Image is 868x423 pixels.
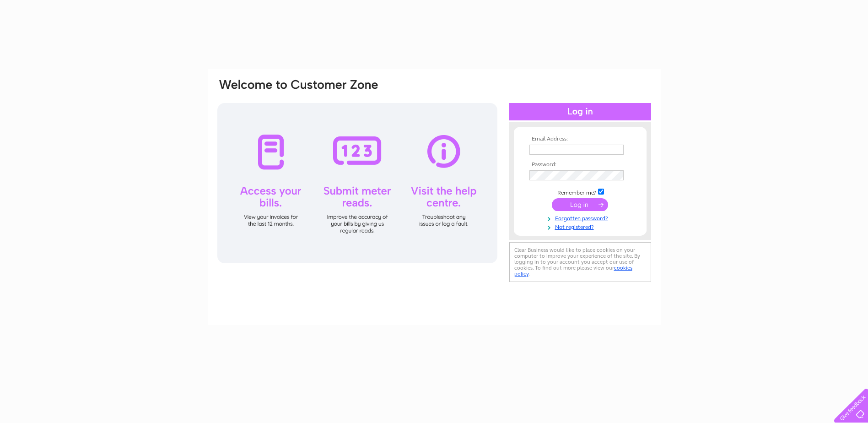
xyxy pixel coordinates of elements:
[529,213,633,222] a: Forgotten password?
[514,265,632,277] a: cookies policy
[527,187,633,196] td: Remember me?
[509,242,651,282] div: Clear Business would like to place cookies on your computer to improve your experience of the sit...
[552,198,608,211] input: Submit
[527,162,633,168] th: Password:
[529,222,633,231] a: Not registered?
[527,136,633,142] th: Email Address:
